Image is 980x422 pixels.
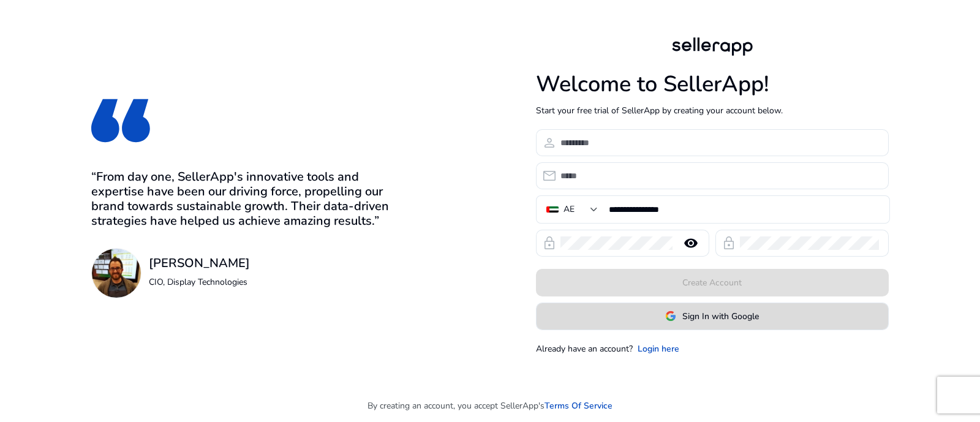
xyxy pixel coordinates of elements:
mat-icon: remove_red_eye [676,236,706,251]
a: Login here [638,342,679,355]
h3: [PERSON_NAME] [149,256,250,271]
button: Sign In with Google [536,303,889,330]
h1: Welcome to SellerApp! [536,71,889,97]
h3: “From day one, SellerApp's innovative tools and expertise have been our driving force, propelling... [91,170,405,228]
p: CIO, Display Technologies [149,276,250,288]
img: google-logo.svg [665,311,676,322]
span: email [542,168,557,183]
span: lock [722,236,736,251]
p: Already have an account? [536,342,633,355]
span: Sign In with Google [682,310,759,323]
a: Terms Of Service [545,399,612,412]
p: Start your free trial of SellerApp by creating your account below. [536,104,889,117]
div: AE [563,203,575,216]
span: lock [542,236,557,251]
span: person [542,135,557,150]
